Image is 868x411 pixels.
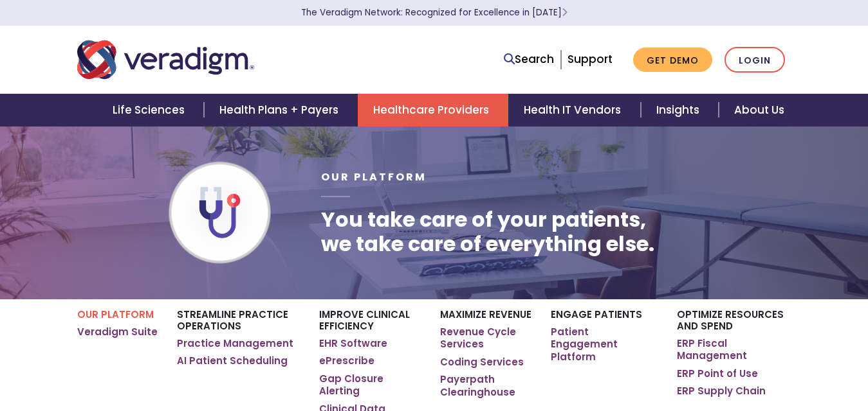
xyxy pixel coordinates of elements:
[204,94,358,127] a: Health Plans + Payers
[504,51,554,68] a: Search
[77,326,158,338] a: Veradigm Suite
[177,354,288,367] a: AI Patient Scheduling
[358,94,508,127] a: Healthcare Providers
[440,373,531,398] a: Payerpath Clearinghouse
[440,326,531,351] a: Revenue Cycle Services
[319,372,421,398] a: Gap Closure Alerting
[641,94,719,127] a: Insights
[677,385,766,398] a: ERP Supply Chain
[301,6,568,19] a: The Veradigm Network: Recognized for Excellence in [DATE]Learn More
[321,170,427,184] span: Our Platform
[319,354,374,367] a: ePrescribe
[508,94,640,127] a: Health IT Vendors
[77,39,254,81] img: Veradigm logo
[562,6,568,19] span: Learn More
[677,367,758,380] a: ERP Point of Use
[440,356,524,369] a: Coding Services
[677,337,791,362] a: ERP Fiscal Management
[97,94,204,127] a: Life Sciences
[319,337,387,350] a: EHR Software
[177,337,293,350] a: Practice Management
[568,51,613,67] a: Support
[633,48,712,73] a: Get Demo
[321,207,654,257] h1: You take care of your patients, we take care of everything else.
[719,94,800,127] a: About Us
[551,326,658,363] a: Patient Engagement Platform
[725,47,785,73] a: Login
